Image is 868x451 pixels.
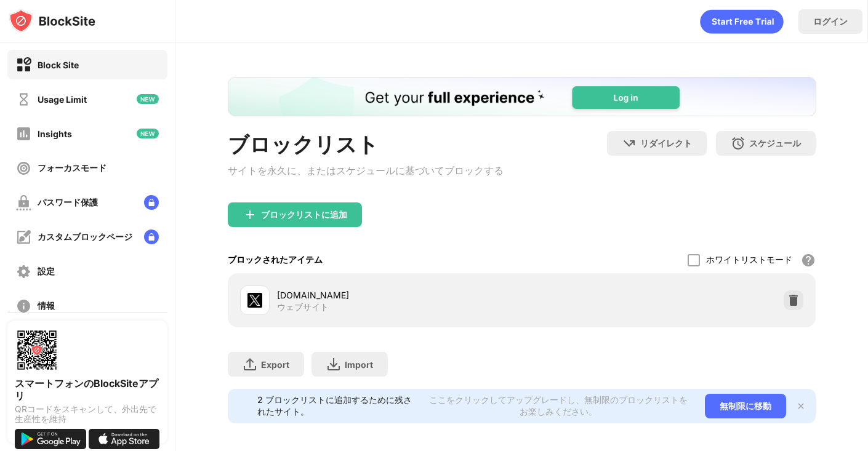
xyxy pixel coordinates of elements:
img: favicons [247,293,262,308]
div: 情報 [38,300,55,312]
div: ウェブサイト [277,301,329,313]
img: settings-off.svg [16,264,31,279]
img: new-icon.svg [137,94,159,104]
div: Import [345,359,373,370]
div: Block Site [38,60,79,70]
img: new-icon.svg [137,129,159,138]
div: Export [261,359,289,370]
img: lock-menu.svg [144,229,159,244]
img: block-on.svg [16,57,31,73]
img: time-usage-off.svg [16,92,31,107]
div: ブロックリスト [228,131,504,159]
img: options-page-qr-code.png [15,328,59,372]
img: insights-off.svg [16,126,31,142]
div: ログイン [813,16,848,28]
img: lock-menu.svg [144,195,159,210]
div: animation [700,9,784,34]
div: スケジュール [749,138,801,150]
div: QRコードをスキャンして、外出先で生産性を維持 [15,404,160,424]
div: カスタムブロックページ [38,231,132,243]
div: Usage Limit [38,94,87,105]
img: focus-off.svg [16,161,31,176]
div: 設定 [38,266,55,277]
div: ブロックリストに追加 [261,210,347,220]
div: リダイレクト [640,138,692,150]
div: サイトを永久に、またはスケジュールに基づいてブロックする [228,164,504,178]
div: ここをクリックしてアップグレードし、無制限のブロックリストをお楽しみください。 [427,394,691,418]
div: ホワイトリストモード [706,254,792,266]
img: logo-blocksite.svg [9,9,95,33]
div: パスワード保護 [38,197,98,209]
img: download-on-the-app-store.svg [89,429,160,449]
div: 2 ブロックリストに追加するために残されたサイト。 [257,394,419,418]
img: x-button.svg [796,401,806,411]
div: 無制限に移動 [705,394,786,418]
img: about-off.svg [16,298,31,314]
div: スマートフォンのBlockSiteアプリ [15,377,160,402]
img: get-it-on-google-play.svg [15,429,86,449]
iframe: Banner [228,77,816,116]
img: password-protection-off.svg [16,195,31,210]
div: [DOMAIN_NAME] [277,289,522,301]
img: customize-block-page-off.svg [16,229,31,245]
div: フォーカスモード [38,162,106,174]
div: Insights [38,129,72,139]
div: ブロックされたアイテム [228,254,323,266]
